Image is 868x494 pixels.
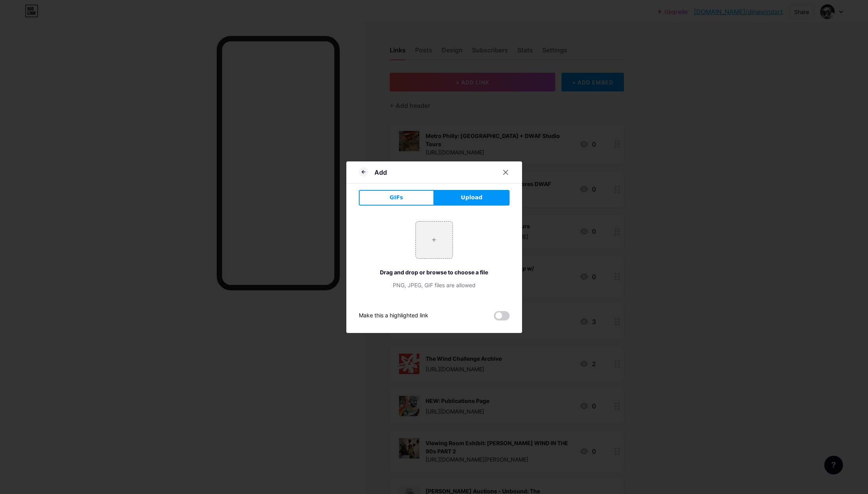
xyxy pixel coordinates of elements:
div: PNG, JPEG, GIF files are allowed [359,281,510,289]
span: GIFs [390,193,403,202]
div: Make this a highlighted link [359,311,428,320]
button: GIFs [359,190,434,206]
span: Upload [461,193,482,202]
div: Drag and drop or browse to choose a file [359,268,510,276]
div: Add [374,168,387,177]
button: Upload [434,190,510,206]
